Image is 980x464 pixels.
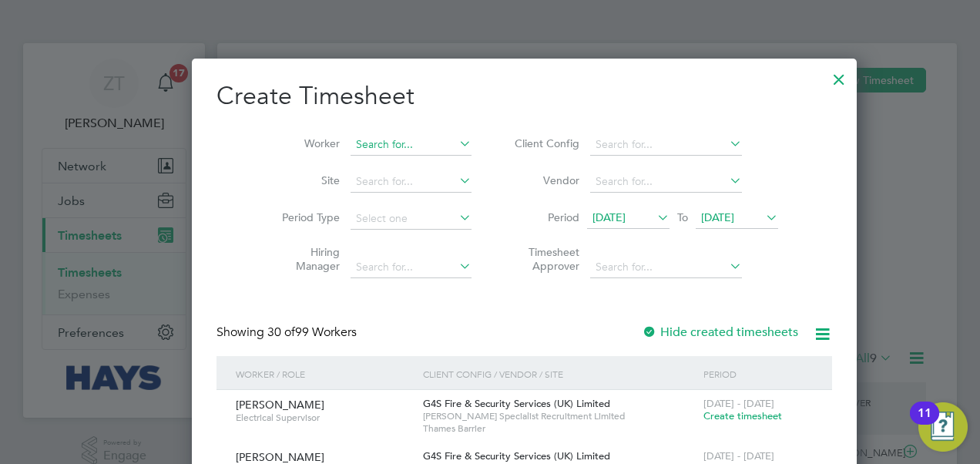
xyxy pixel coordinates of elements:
[270,210,340,224] label: Period Type
[236,412,411,424] span: Electrical Supervisor
[510,210,579,224] label: Period
[510,245,579,273] label: Timesheet Approver
[701,210,734,224] span: [DATE]
[590,134,742,156] input: Search for...
[216,80,832,113] h2: Create Timesheet
[703,397,774,410] span: [DATE] - [DATE]
[590,257,742,278] input: Search for...
[236,398,324,412] span: [PERSON_NAME]
[270,136,340,150] label: Worker
[351,134,472,156] input: Search for...
[918,413,931,433] div: 11
[216,324,360,341] div: Showing
[351,257,472,278] input: Search for...
[918,402,968,452] button: Open Resource Center, 11 new notifications
[510,136,579,150] label: Client Config
[232,356,419,392] div: Worker / Role
[592,210,626,224] span: [DATE]
[703,449,774,462] span: [DATE] - [DATE]
[236,450,324,464] span: [PERSON_NAME]
[423,397,610,410] span: G4S Fire & Security Services (UK) Limited
[423,410,696,422] span: [PERSON_NAME] Specialist Recruitment Limited
[700,356,817,392] div: Period
[510,173,579,187] label: Vendor
[423,422,696,435] span: Thames Barrier
[703,409,782,422] span: Create timesheet
[423,449,610,462] span: G4S Fire & Security Services (UK) Limited
[267,324,295,340] span: 30 of
[351,171,472,193] input: Search for...
[673,207,693,227] span: To
[590,171,742,193] input: Search for...
[270,245,340,273] label: Hiring Manager
[642,324,798,340] label: Hide created timesheets
[270,173,340,187] label: Site
[351,208,472,230] input: Select one
[419,356,700,392] div: Client Config / Vendor / Site
[267,324,357,340] span: 99 Workers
